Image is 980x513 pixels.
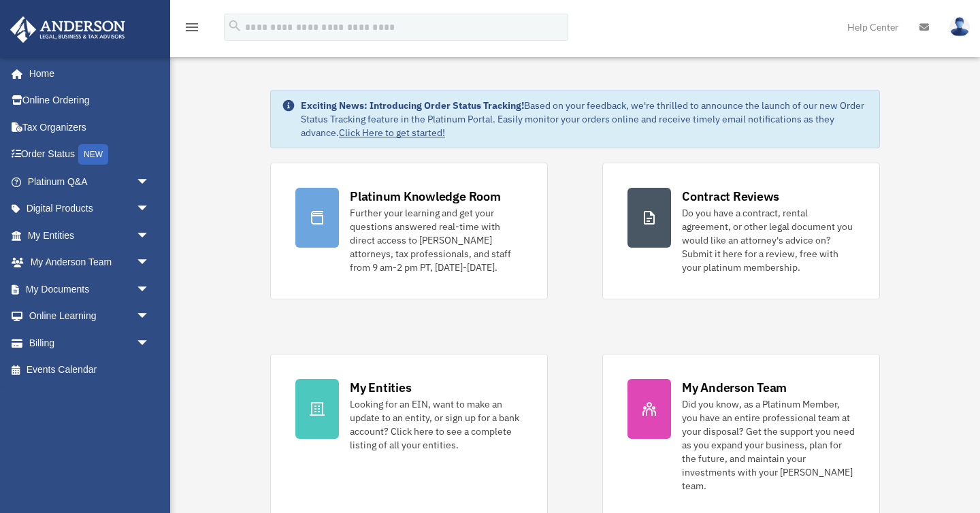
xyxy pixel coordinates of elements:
div: My Anderson Team [682,379,787,396]
a: Click Here to get started! [339,127,445,139]
span: arrow_drop_down [136,168,163,196]
a: Contract Reviews Do you have a contract, rental agreement, or other legal document you would like... [602,163,880,299]
div: Contract Reviews [682,188,779,205]
span: arrow_drop_down [136,195,163,223]
a: Order StatusNEW [10,141,170,169]
span: arrow_drop_down [136,329,163,357]
span: arrow_drop_down [136,249,163,277]
div: Do you have a contract, rental agreement, or other legal document you would like an attorney's ad... [682,206,855,274]
div: My Entities [350,379,411,396]
img: User Pic [949,17,970,37]
span: arrow_drop_down [136,222,163,250]
a: Platinum Knowledge Room Further your learning and get your questions answered real-time with dire... [270,163,548,299]
a: My Entitiesarrow_drop_down [10,222,170,249]
div: Platinum Knowledge Room [350,188,501,205]
i: menu [184,19,200,35]
a: menu [184,24,200,35]
a: Online Ordering [10,87,170,114]
span: arrow_drop_down [136,276,163,303]
span: arrow_drop_down [136,303,163,331]
div: Looking for an EIN, want to make an update to an entity, or sign up for a bank account? Click her... [350,397,523,452]
a: Tax Organizers [10,114,170,141]
a: Platinum Q&Aarrow_drop_down [10,168,170,195]
a: My Anderson Teamarrow_drop_down [10,249,170,276]
div: Did you know, as a Platinum Member, you have an entire professional team at your disposal? Get th... [682,397,855,493]
a: Digital Productsarrow_drop_down [10,195,170,222]
div: Based on your feedback, we're thrilled to announce the launch of our new Order Status Tracking fe... [301,99,868,139]
i: search [227,18,242,33]
a: Home [10,60,163,87]
strong: Exciting News: Introducing Order Status Tracking! [301,99,524,112]
a: Events Calendar [10,357,170,384]
a: My Documentsarrow_drop_down [10,276,170,303]
img: Anderson Advisors Platinum Portal [6,16,129,43]
a: Billingarrow_drop_down [10,329,170,357]
div: NEW [78,144,108,165]
a: Online Learningarrow_drop_down [10,303,170,330]
div: Further your learning and get your questions answered real-time with direct access to [PERSON_NAM... [350,206,523,274]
